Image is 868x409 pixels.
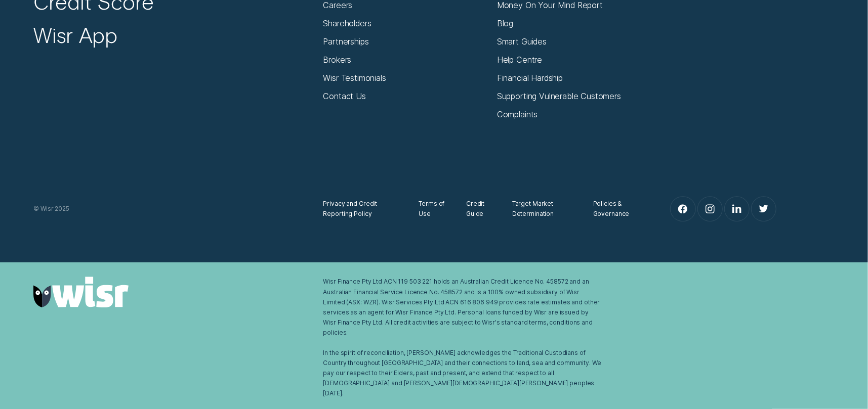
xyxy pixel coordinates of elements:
[323,277,603,398] div: Wisr Finance Pty Ltd ACN 119 503 221 holds an Australian Credit Licence No. 458572 and an Austral...
[698,197,722,221] a: Instagram
[497,109,538,119] a: Complaints
[323,55,352,65] a: Brokers
[497,18,513,28] a: Blog
[497,73,563,83] a: Financial Hardship
[497,55,542,65] a: Help Centre
[593,199,643,219] a: Policies & Governance
[497,91,621,101] a: Supporting Vulnerable Customers
[497,36,547,47] a: Smart Guides
[323,18,371,28] a: Shareholders
[33,22,117,48] a: Wisr App
[419,199,448,219] a: Terms of Use
[671,197,695,221] a: Facebook
[33,277,129,307] img: Wisr
[323,73,386,83] a: Wisr Testimonials
[323,199,401,219] a: Privacy and Credit Reporting Policy
[752,197,776,221] a: Twitter
[28,204,318,214] div: © Wisr 2025
[466,199,494,219] a: Credit Guide
[323,36,369,47] a: Partnerships
[512,199,575,219] a: Target Market Determination
[323,91,366,101] a: Contact Us
[725,197,749,221] a: LinkedIn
